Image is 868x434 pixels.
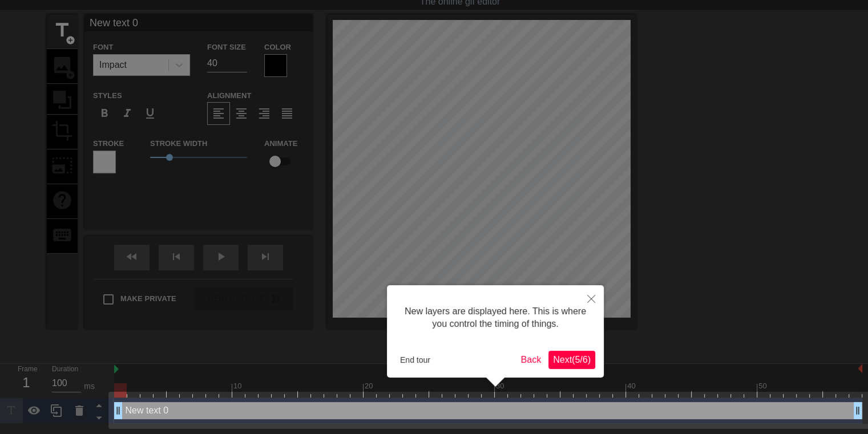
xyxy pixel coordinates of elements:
span: Next ( 5 / 6 ) [553,355,591,364]
button: Back [516,351,546,369]
button: Next [548,351,595,369]
button: End tour [395,351,435,368]
div: New layers are displayed here. This is where you control the timing of things. [395,294,595,342]
button: Close [579,285,604,311]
